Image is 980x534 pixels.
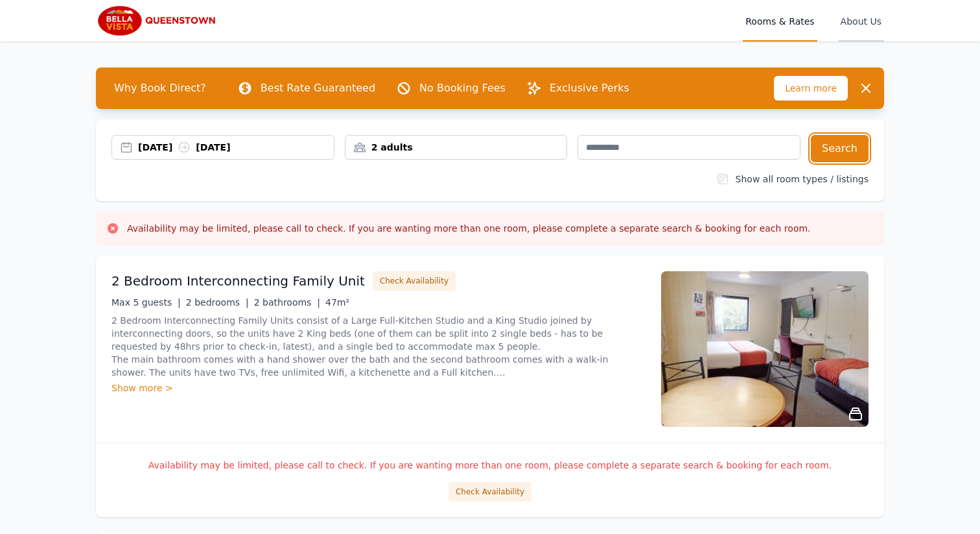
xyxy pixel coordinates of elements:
[449,482,531,502] button: Check Availability
[138,141,334,154] div: [DATE] [DATE]
[550,80,629,96] p: Exclusive Perks
[373,271,456,291] button: Check Availability
[111,297,181,308] span: Max 5 guests |
[111,272,365,290] h3: 2 Bedroom Interconnecting Family Unit
[774,76,848,101] span: Learn more
[186,297,249,308] span: 2 bedrooms |
[345,141,567,154] div: 2 adults
[419,80,506,96] p: No Booking Fees
[254,297,320,308] span: 2 bathrooms |
[111,314,646,379] p: 2 Bedroom Interconnecting Family Units consist of a Large Full-Kitchen Studio and a King Studio j...
[104,75,216,101] span: Why Book Direct?
[127,222,811,235] h3: Availability may be limited, please call to check. If you are wanting more than one room, please ...
[736,174,869,184] label: Show all room types / listings
[325,297,349,308] span: 47m²
[111,382,646,394] div: Show more >
[261,80,375,96] p: Best Rate Guaranteed
[96,5,220,36] img: Bella Vista Queenstown
[111,459,869,472] p: Availability may be limited, please call to check. If you are wanting more than one room, please ...
[811,135,869,162] button: Search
